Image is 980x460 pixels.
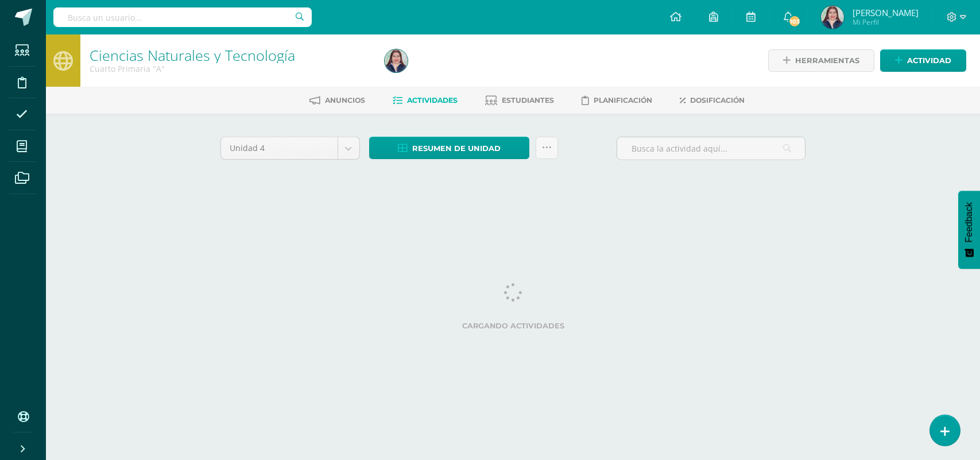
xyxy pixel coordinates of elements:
span: 103 [788,15,801,28]
span: Feedback [964,202,974,242]
button: Feedback - Mostrar encuesta [958,191,980,269]
span: [PERSON_NAME] [853,7,919,18]
a: Estudiantes [485,91,554,110]
span: Resumen de unidad [412,138,501,159]
span: Unidad 4 [230,137,329,159]
a: Anuncios [309,91,365,110]
div: Cuarto Primaria 'A' [90,63,371,74]
span: Mi Perfil [853,17,919,27]
a: Ciencias Naturales y Tecnología [90,45,295,65]
span: Actividad [907,50,951,71]
span: Dosificación [690,96,745,105]
a: Planificación [582,91,652,110]
a: Unidad 4 [221,137,359,159]
img: 4699b960af3d86597f947e24a004c187.png [385,49,408,72]
img: 4699b960af3d86597f947e24a004c187.png [821,6,844,29]
a: Dosificación [680,91,745,110]
span: Herramientas [795,50,859,71]
a: Herramientas [768,49,874,72]
a: Resumen de unidad [369,137,529,159]
input: Busca la actividad aquí... [617,137,805,160]
a: Actividades [393,91,458,110]
a: Actividad [880,49,966,72]
span: Planificación [594,96,652,105]
input: Busca un usuario... [53,7,312,27]
label: Cargando actividades [220,322,806,330]
span: Anuncios [325,96,365,105]
span: Actividades [407,96,458,105]
h1: Ciencias Naturales y Tecnología [90,47,371,63]
span: Estudiantes [502,96,554,105]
